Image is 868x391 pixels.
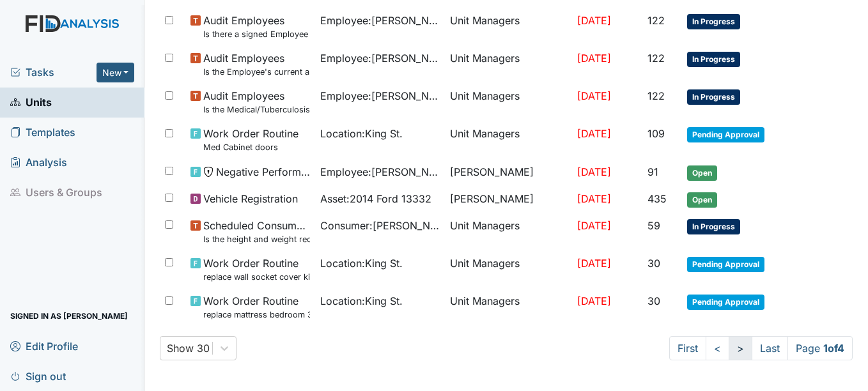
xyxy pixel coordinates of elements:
span: [DATE] [577,295,611,307]
small: replace mattress bedroom 3 [203,309,310,321]
span: Pending Approval [687,127,764,142]
span: Sign out [10,366,66,386]
span: Units [10,93,52,112]
span: Asset : 2014 Ford 13332 [320,191,431,206]
a: > [729,336,752,360]
td: Unit Managers [445,288,572,326]
span: Employee : [PERSON_NAME] [320,164,440,180]
td: Unit Managers [445,83,572,121]
span: Audit Employees Is the Employee's current annual Performance Evaluation on file? [203,50,310,78]
a: First [669,336,706,360]
span: Work Order Routine Med Cabinet doors [203,126,298,153]
td: Unit Managers [445,213,572,250]
span: 59 [647,219,660,232]
small: Med Cabinet doors [203,141,298,153]
span: Edit Profile [10,336,78,356]
a: < [706,336,729,360]
span: Work Order Routine replace wall socket cover kitchen [203,256,310,283]
span: [DATE] [577,127,611,140]
td: Unit Managers [445,250,572,288]
span: [DATE] [577,52,611,65]
span: Templates [10,123,75,142]
span: 435 [647,192,667,205]
span: Signed in as [PERSON_NAME] [10,306,128,326]
div: Show 30 [167,341,210,356]
small: Is the Medical/Tuberculosis Assessment updated annually? [203,103,310,116]
span: Audit Employees Is there a signed Employee Job Description in the file for the employee's current... [203,13,310,40]
span: Employee : [PERSON_NAME] [320,13,440,28]
span: 109 [647,127,665,140]
span: Consumer : [PERSON_NAME][GEOGRAPHIC_DATA] [320,218,440,233]
span: Audit Employees Is the Medical/Tuberculosis Assessment updated annually? [203,88,310,116]
span: In Progress [687,52,740,67]
span: Work Order Routine replace mattress bedroom 3 [203,293,310,321]
span: [DATE] [577,192,611,205]
td: Unit Managers [445,8,572,45]
a: Last [752,336,788,360]
span: 122 [647,89,665,102]
span: Location : King St. [320,256,403,271]
span: [DATE] [577,14,611,27]
span: Open [687,192,717,208]
span: Page [787,336,853,360]
td: [PERSON_NAME] [445,159,572,186]
span: 122 [647,14,665,27]
small: Is the Employee's current annual Performance Evaluation on file? [203,66,310,78]
button: New [97,63,135,82]
span: Location : King St. [320,293,403,309]
span: 122 [647,52,665,65]
td: Unit Managers [445,121,572,158]
span: In Progress [687,219,740,234]
span: [DATE] [577,257,611,270]
nav: task-pagination [669,336,853,360]
span: [DATE] [577,89,611,102]
span: Employee : [PERSON_NAME] [320,88,440,103]
span: Negative Performance Review [216,164,310,180]
span: Pending Approval [687,295,764,310]
span: Pending Approval [687,257,764,272]
td: [PERSON_NAME] [445,186,572,213]
span: Location : King St. [320,126,403,141]
span: Scheduled Consumer Chart Review Is the height and weight record current through the previous month? [203,218,310,245]
td: Unit Managers [445,45,572,83]
span: [DATE] [577,219,611,232]
span: 30 [647,257,660,270]
span: Employee : [PERSON_NAME] [320,50,440,66]
span: 91 [647,165,658,178]
strong: 1 of 4 [823,342,844,355]
span: Analysis [10,153,67,172]
span: [DATE] [577,165,611,178]
span: Vehicle Registration [203,191,298,206]
small: Is the height and weight record current through the previous month? [203,233,310,245]
span: Open [687,165,717,181]
small: replace wall socket cover kitchen [203,271,310,283]
span: 30 [647,295,660,307]
a: Tasks [10,65,97,80]
span: In Progress [687,89,740,105]
small: Is there a signed Employee Job Description in the file for the employee's current position? [203,28,310,40]
span: In Progress [687,14,740,29]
